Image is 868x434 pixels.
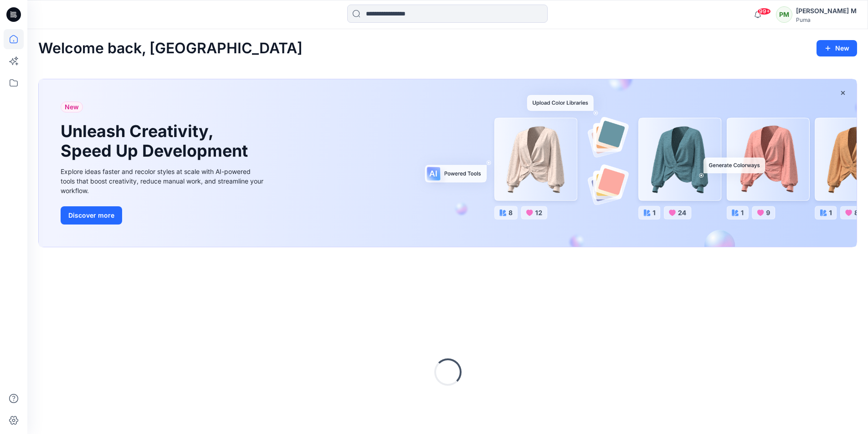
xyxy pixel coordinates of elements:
[796,5,857,16] div: [PERSON_NAME] M
[61,122,252,161] h1: Unleash Creativity, Speed Up Development
[757,8,771,15] span: 99+
[817,40,857,56] button: New
[61,167,266,195] div: Explore ideas faster and recolor styles at scale with AI-powered tools that boost creativity, red...
[776,6,792,23] div: PM
[38,40,303,57] h2: Welcome back, [GEOGRAPHIC_DATA]
[65,102,79,112] span: New
[61,206,122,225] button: Discover more
[796,16,857,23] div: Puma
[61,206,266,225] a: Discover more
